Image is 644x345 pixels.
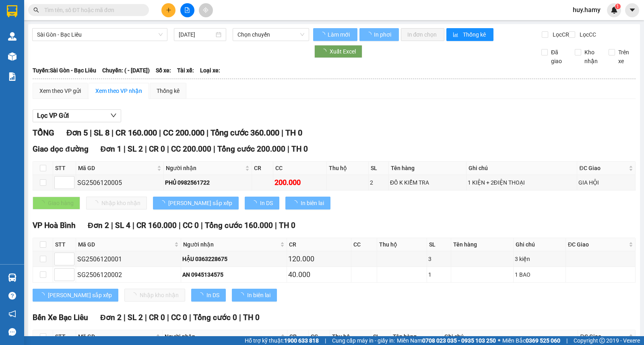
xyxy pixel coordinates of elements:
button: In phơi [359,28,399,41]
span: | [566,336,568,345]
span: | [213,144,215,154]
div: AN 0945134575 [182,270,285,279]
span: Chuyến: ( - [DATE]) [102,66,150,75]
span: Lọc CC [576,30,597,39]
div: GIA HỘI [578,178,634,187]
span: notification [8,310,16,318]
button: file-add [180,3,194,17]
td: SG2506120005 [76,175,164,191]
th: SL [369,162,389,175]
span: | [159,128,161,138]
span: Bến Xe Bạc Liêu [33,313,88,322]
button: Xuất Excel [314,45,362,58]
span: loading [251,200,260,206]
span: Người nhận [165,332,279,341]
th: CC [309,330,330,343]
span: | [145,313,147,322]
span: Miền Bắc [502,336,560,345]
div: SG2506120002 [77,270,180,280]
span: Tổng cước 160.000 [205,221,273,230]
th: Ghi chú [514,238,566,251]
input: Tìm tên, số ĐT hoặc mã đơn [44,6,139,14]
span: question-circle [8,292,16,300]
span: | [167,144,169,154]
span: ĐC Giao [579,164,627,172]
span: up [68,270,72,275]
span: ⚪️ [498,339,500,342]
span: | [124,144,126,154]
button: In DS [191,289,226,302]
span: Đơn 2 [88,221,109,230]
span: huy.hamy [566,5,607,15]
span: Increase Value [65,253,74,259]
span: In phơi [374,30,392,39]
span: CR 0 [149,313,165,322]
span: | [167,313,169,322]
th: Thu hộ [327,162,369,175]
span: | [111,128,114,138]
button: Làm mới [313,28,357,41]
span: SL 2 [128,313,143,322]
span: down [68,183,72,188]
span: Increase Value [65,269,74,275]
span: In DS [260,199,273,207]
span: Lọc VP Gửi [37,111,69,121]
span: SL 8 [94,128,109,138]
span: Thống kê [463,30,487,39]
th: Thu hộ [330,330,371,343]
span: loading [292,200,301,206]
span: | [132,221,134,230]
button: caret-down [625,3,639,17]
span: loading [198,292,206,298]
button: In biên lai [232,289,277,302]
span: Miền Nam [397,336,496,345]
th: CC [273,162,327,175]
span: Đơn 2 [100,313,122,322]
span: CC 200.000 [163,128,204,138]
span: Người nhận [166,164,243,172]
span: loading [238,292,247,298]
span: TH 0 [279,221,295,230]
span: | [206,128,208,138]
img: warehouse-icon [8,32,17,41]
th: Tên hàng [391,330,442,343]
span: copyright [599,338,605,343]
span: SL 2 [128,144,143,154]
span: | [111,221,113,230]
th: STT [53,162,76,175]
span: Xuất Excel [330,47,356,56]
button: [PERSON_NAME] sắp xếp [33,289,118,302]
th: CC [351,238,377,251]
button: [PERSON_NAME] sắp xếp [153,197,239,209]
span: loading [321,49,330,54]
span: Hỗ trợ kỹ thuật: [245,336,319,345]
span: Đơn 1 [101,144,122,154]
button: bar-chartThống kê [446,28,493,41]
span: loading [320,32,326,37]
span: | [145,144,147,154]
div: 1 KIỆN + 2ĐIỆN THOẠI [468,178,576,187]
div: 200.000 [275,177,325,188]
div: 2 [370,178,387,187]
div: ĐỒ K KIỂM TRA [390,178,465,187]
td: SG2506120001 [76,251,181,267]
span: down [68,260,72,265]
span: Làm mới [328,30,351,39]
span: In DS [206,291,219,300]
span: 1 [616,4,619,9]
span: search [33,7,39,13]
span: In biên lai [247,291,270,300]
div: 1 [428,270,450,279]
img: icon-new-feature [611,6,618,14]
span: loading [366,32,373,37]
span: aim [203,7,208,13]
input: 11/08/2025 [179,30,215,39]
span: Decrease Value [65,259,74,265]
th: CR [252,162,274,175]
span: | [179,221,181,230]
span: Sài Gòn - Bạc Liêu [37,29,163,41]
div: 1 BAO [515,270,565,279]
span: Lọc CR [549,30,570,39]
span: up [68,254,72,259]
img: logo-vxr [7,5,17,17]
